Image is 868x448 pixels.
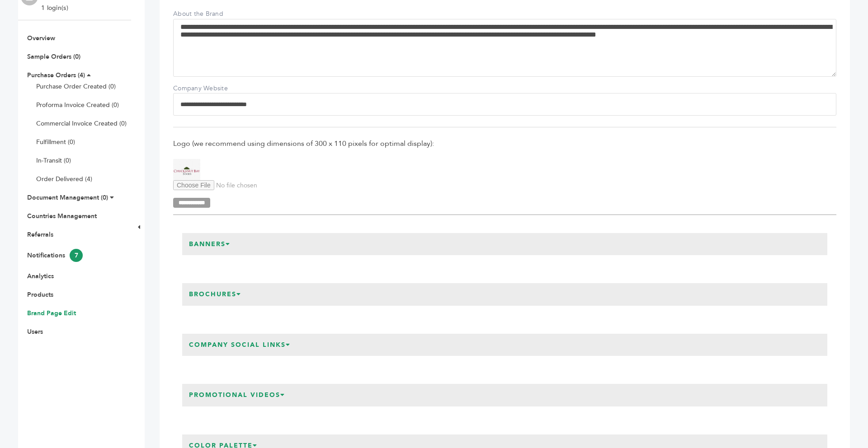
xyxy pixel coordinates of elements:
label: About the Brand [173,9,236,19]
a: In-Transit (0) [36,156,71,165]
h3: Banners [182,233,237,256]
a: Users [27,327,43,336]
a: Commercial Invoice Created (0) [36,119,127,128]
a: Sample Orders (0) [27,52,80,61]
label: Company Website [173,84,236,93]
a: Purchase Orders (4) [27,71,85,79]
h3: Brochures [182,283,248,306]
a: Overview [27,34,55,42]
a: Proforma Invoice Created (0) [36,101,119,109]
a: Fulfillment (0) [36,138,75,146]
a: Brand Page Edit [27,309,76,317]
a: Countries Management [27,212,97,220]
span: Logo (we recommend using dimensions of 300 x 110 pixels for optimal display): [173,139,836,149]
h3: Promotional Videos [182,384,292,406]
a: Notifications7 [27,251,83,260]
span: 7 [70,249,83,262]
a: Order Delivered (4) [36,175,92,183]
a: Products [27,290,53,299]
img: Chuckanut Bay Foods [173,159,200,181]
a: Document Management (0) [27,193,108,202]
a: Purchase Order Created (0) [36,82,116,91]
a: Analytics [27,272,54,280]
h3: Company Social Links [182,334,297,356]
a: Referrals [27,230,53,239]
